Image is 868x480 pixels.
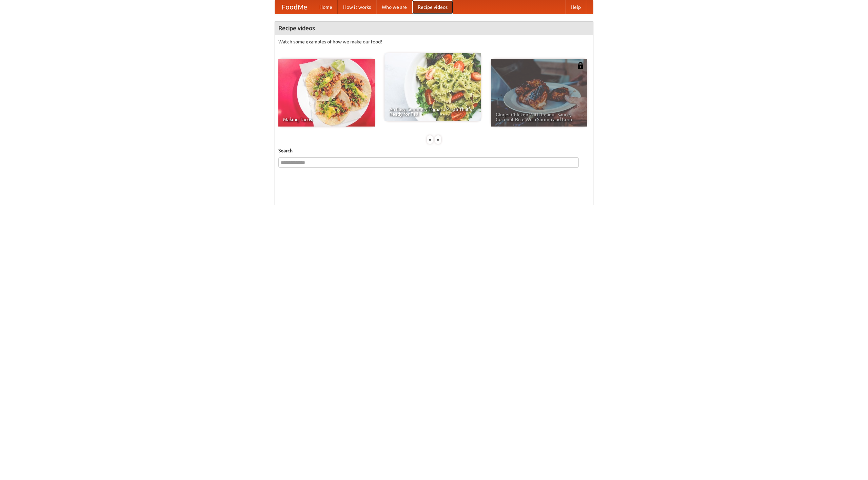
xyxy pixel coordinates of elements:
p: Watch some examples of how we make our food! [278,38,590,45]
a: An Easy, Summery Tomato Pasta That's Ready for Fall [384,53,481,121]
h4: Recipe videos [275,21,593,35]
a: Who we are [376,0,412,14]
span: An Easy, Summery Tomato Pasta That's Ready for Fall [389,107,476,116]
a: How it works [338,0,376,14]
img: 483408.png [577,62,584,69]
h5: Search [278,147,590,154]
div: » [435,135,441,144]
a: Recipe videos [412,0,453,14]
span: Making Tacos [283,117,370,122]
a: Home [314,0,338,14]
div: « [427,135,433,144]
a: Help [565,0,586,14]
a: Making Tacos [278,59,375,127]
a: FoodMe [275,0,314,14]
